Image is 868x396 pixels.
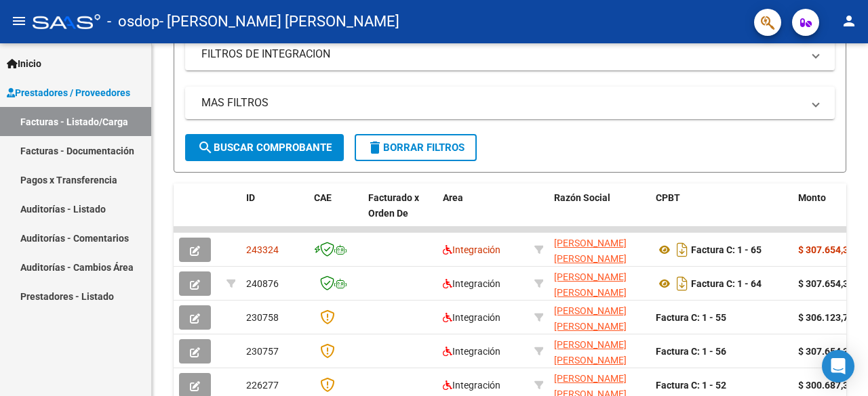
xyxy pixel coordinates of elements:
mat-panel-title: FILTROS DE INTEGRACION [201,47,802,62]
span: [PERSON_NAME] [PERSON_NAME] [554,238,627,264]
span: Integración [443,346,500,357]
span: Facturado x Orden De [368,192,419,219]
div: 27398579726 [554,303,645,332]
span: Borrar Filtros [367,141,465,154]
mat-expansion-panel-header: FILTROS DE INTEGRACION [185,38,835,70]
span: [PERSON_NAME] [PERSON_NAME] [554,305,627,332]
span: Integración [443,244,500,255]
span: CPBT [656,192,680,203]
strong: Factura C: 1 - 65 [691,244,762,255]
datatable-header-cell: Facturado x Orden De [363,183,437,243]
div: Open Intercom Messenger [822,350,854,382]
span: Prestadores / Proveedores [7,85,130,100]
span: CAE [314,192,332,203]
datatable-header-cell: CPBT [650,183,793,243]
span: ID [246,192,255,203]
span: Integración [443,278,500,289]
strong: Factura C: 1 - 56 [656,346,726,357]
span: Monto [798,192,826,203]
datatable-header-cell: ID [241,183,309,243]
strong: $ 307.654,34 [798,278,854,289]
span: [PERSON_NAME] [PERSON_NAME] [554,271,627,298]
mat-icon: menu [11,13,27,29]
datatable-header-cell: CAE [309,183,363,243]
i: Descargar documento [673,239,691,261]
strong: $ 300.687,30 [798,380,854,391]
mat-expansion-panel-header: MAS FILTROS [185,87,835,119]
mat-icon: search [197,139,214,156]
span: [PERSON_NAME] [PERSON_NAME] [554,339,627,366]
strong: Factura C: 1 - 64 [691,278,762,289]
mat-panel-title: MAS FILTROS [201,95,802,110]
span: 240876 [246,278,279,289]
span: - osdop [107,7,159,37]
strong: $ 306.123,72 [798,312,854,323]
div: 27398579726 [554,337,645,366]
datatable-header-cell: Razón Social [549,183,650,243]
mat-icon: delete [367,139,383,156]
span: 243324 [246,244,279,255]
strong: Factura C: 1 - 52 [656,380,726,391]
span: Inicio [7,56,41,71]
div: 27398579726 [554,236,645,264]
button: Borrar Filtros [355,134,477,161]
strong: $ 307.654,34 [798,244,854,255]
span: Integración [443,312,500,323]
strong: $ 307.654,34 [798,346,854,357]
span: - [PERSON_NAME] [PERSON_NAME] [159,7,399,37]
mat-icon: person [841,13,857,29]
span: Buscar Comprobante [197,141,332,154]
span: 230757 [246,346,279,357]
span: 226277 [246,380,279,391]
div: 27398579726 [554,269,645,298]
span: 230758 [246,312,279,323]
span: Area [443,192,463,203]
i: Descargar documento [673,273,691,294]
strong: Factura C: 1 - 55 [656,312,726,323]
span: Integración [443,380,500,391]
span: Razón Social [554,192,610,203]
button: Buscar Comprobante [185,134,344,161]
datatable-header-cell: Area [437,183,529,243]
